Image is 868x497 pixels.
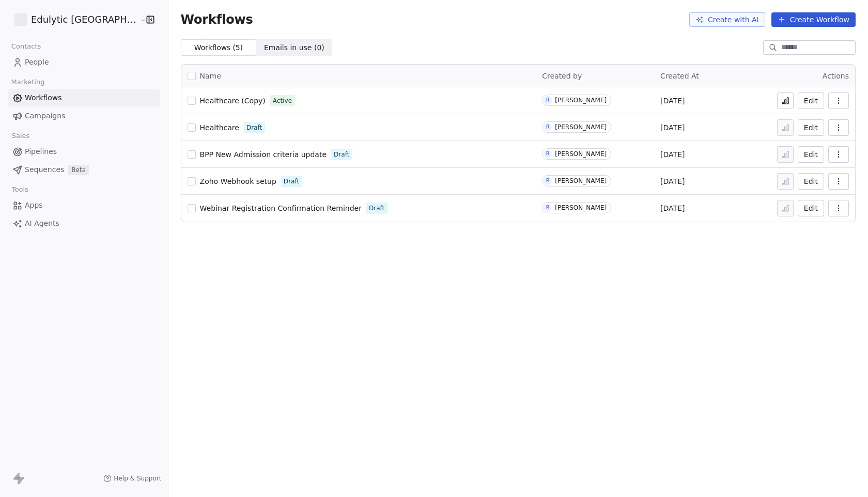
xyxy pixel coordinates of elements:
[181,12,253,27] span: Workflows
[200,203,362,213] a: Webinar Registration Confirmation Reminder
[25,111,65,121] span: Campaigns
[8,143,160,160] a: Pipelines
[689,12,765,27] button: Create with AI
[114,474,161,483] span: Help & Support
[660,96,685,106] span: [DATE]
[246,123,262,132] span: Draft
[546,123,550,131] div: R
[8,215,160,232] a: AI Agents
[334,150,349,159] span: Draft
[823,72,849,80] span: Actions
[200,122,239,133] a: Healthcare
[660,72,699,80] span: Created At
[771,12,856,27] button: Create Workflow
[555,150,607,158] div: [PERSON_NAME]
[542,72,582,80] span: Created by
[200,96,266,106] a: Healthcare (Copy)
[8,54,160,71] a: People
[200,71,221,82] span: Name
[25,164,64,175] span: Sequences
[798,146,824,163] button: Edit
[798,92,824,109] button: Edit
[798,200,824,216] button: Edit
[264,42,324,53] span: Emails in use ( 0 )
[660,203,685,213] span: [DATE]
[660,122,685,133] span: [DATE]
[68,165,89,175] span: Beta
[200,176,276,187] a: Zoho Webhook setup
[25,146,57,157] span: Pipelines
[12,11,133,28] button: Edulytic [GEOGRAPHIC_DATA]
[31,13,137,26] span: Edulytic [GEOGRAPHIC_DATA]
[25,200,43,211] span: Apps
[660,176,685,187] span: [DATE]
[798,119,824,136] button: Edit
[200,149,327,160] a: BPP New Admission criteria update
[273,96,292,105] span: Active
[8,107,160,125] a: Campaigns
[546,96,550,104] div: R
[103,474,161,483] a: Help & Support
[555,177,607,184] div: [PERSON_NAME]
[25,57,49,68] span: People
[7,74,49,90] span: Marketing
[369,204,384,213] span: Draft
[25,92,62,103] span: Workflows
[200,97,266,105] span: Healthcare (Copy)
[546,177,550,185] div: R
[200,204,362,212] span: Webinar Registration Confirmation Reminder
[25,218,59,229] span: AI Agents
[8,161,160,178] a: SequencesBeta
[7,39,45,54] span: Contacts
[546,204,550,212] div: R
[200,123,239,132] span: Healthcare
[660,149,685,160] span: [DATE]
[555,97,607,104] div: [PERSON_NAME]
[7,128,34,144] span: Sales
[7,182,33,197] span: Tools
[555,123,607,131] div: [PERSON_NAME]
[546,150,550,158] div: R
[200,177,276,185] span: Zoho Webhook setup
[8,197,160,214] a: Apps
[555,204,607,211] div: [PERSON_NAME]
[284,177,299,186] span: Draft
[798,173,824,190] button: Edit
[200,150,327,159] span: BPP New Admission criteria update
[8,89,160,106] a: Workflows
